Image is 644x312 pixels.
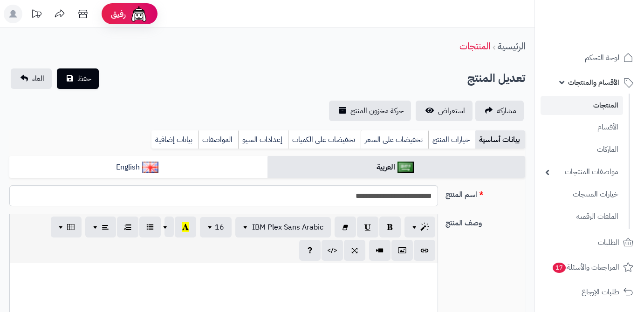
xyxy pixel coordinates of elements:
[200,217,232,237] button: 16
[11,68,52,89] a: الغاء
[541,47,638,69] a: لوحة التحكم
[541,117,623,137] a: الأقسام
[111,8,126,20] span: رفيق
[467,69,525,88] h2: تعديل المنتج
[130,5,148,23] img: ai-face.png
[541,207,623,227] a: الملفات الرقمية
[142,162,158,173] img: English
[361,130,428,149] a: تخفيضات على السعر
[215,222,224,233] span: 16
[498,39,525,53] a: الرئيسية
[598,236,619,249] span: الطلبات
[442,214,529,229] label: وصف المنتج
[438,105,465,116] span: استعراض
[235,217,331,237] button: IBM Plex Sans Arabic
[9,156,267,179] a: English
[541,96,623,115] a: المنتجات
[541,162,623,182] a: مواصفات المنتجات
[497,105,516,116] span: مشاركه
[475,130,525,149] a: بيانات أساسية
[329,101,411,121] a: حركة مخزون المنتج
[57,68,99,89] button: حفظ
[541,140,623,160] a: الماركات
[288,130,361,149] a: تخفيضات على الكميات
[397,162,414,173] img: العربية
[581,26,635,46] img: logo-2.png
[32,73,44,84] span: الغاء
[442,185,529,200] label: اسم المنتج
[252,222,323,233] span: IBM Plex Sans Arabic
[350,105,404,116] span: حركة مخزون المنتج
[25,5,48,26] a: تحديثات المنصة
[541,184,623,204] a: خيارات المنتجات
[582,285,619,298] span: طلبات الإرجاع
[553,263,566,273] span: 17
[541,231,638,254] a: الطلبات
[428,130,475,149] a: خيارات المنتج
[267,156,526,179] a: العربية
[585,51,619,64] span: لوحة التحكم
[541,256,638,278] a: المراجعات والأسئلة17
[151,130,198,149] a: بيانات إضافية
[568,76,619,89] span: الأقسام والمنتجات
[541,281,638,303] a: طلبات الإرجاع
[552,261,619,274] span: المراجعات والأسئلة
[238,130,288,149] a: إعدادات السيو
[459,39,490,53] a: المنتجات
[416,101,473,121] a: استعراض
[198,130,238,149] a: المواصفات
[77,73,91,84] span: حفظ
[475,101,524,121] a: مشاركه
